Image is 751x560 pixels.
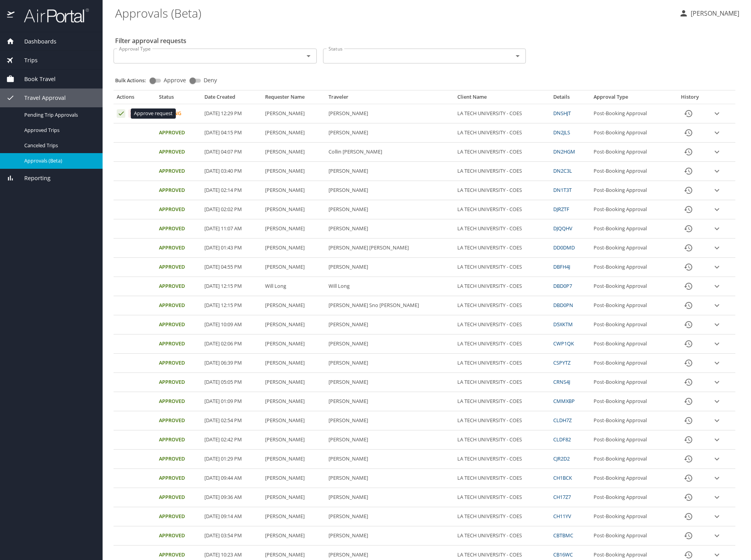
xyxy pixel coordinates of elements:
button: expand row [711,338,723,350]
td: Post-Booking Approval [590,488,672,507]
td: [PERSON_NAME] [325,258,455,277]
td: Approved [156,469,201,488]
td: [DATE] 12:29 PM [201,104,262,123]
a: CH17Z7 [553,493,571,500]
h2: Filter approval requests [115,34,186,47]
td: Post-Booking Approval [590,123,672,143]
td: [PERSON_NAME] [325,219,455,238]
td: LA TECH UNIVERSITY - COES [454,277,550,296]
td: Approved [156,354,201,373]
td: Approved [156,200,201,219]
td: LA TECH UNIVERSITY - COES [454,181,550,200]
a: CBTBMC [553,532,573,539]
td: LA TECH UNIVERSITY - COES [454,104,550,123]
td: Approved [156,430,201,450]
td: [PERSON_NAME] [325,162,455,181]
button: History [679,219,698,238]
button: History [679,354,698,372]
a: DN2HGM [553,148,575,155]
button: History [679,162,698,181]
button: History [679,258,698,276]
button: expand row [711,396,723,407]
button: History [679,315,698,334]
td: [PERSON_NAME] [325,450,455,469]
button: expand row [711,108,723,119]
a: CH1BCK [553,474,572,481]
span: Reporting [14,174,51,182]
td: LA TECH UNIVERSITY - COES [454,430,550,450]
img: airportal-logo.png [15,8,89,23]
td: [DATE] 02:54 PM [201,411,262,430]
button: Open [512,51,523,61]
button: expand row [711,530,723,542]
td: LA TECH UNIVERSITY - COES [454,354,550,373]
a: CH11YV [553,513,571,520]
td: [DATE] 06:39 PM [201,354,262,373]
td: LA TECH UNIVERSITY - COES [454,334,550,354]
td: LA TECH UNIVERSITY - COES [454,488,550,507]
td: [PERSON_NAME] [325,411,455,430]
span: Book Travel [14,75,56,83]
button: History [679,450,698,468]
th: Date Created [201,94,262,104]
button: History [679,200,698,219]
td: Post-Booking Approval [590,258,672,277]
td: [DATE] 01:43 PM [201,238,262,258]
td: LA TECH UNIVERSITY - COES [454,373,550,392]
td: Post-Booking Approval [590,469,672,488]
td: [PERSON_NAME] [262,411,325,430]
td: [PERSON_NAME] [325,469,455,488]
button: History [679,277,698,296]
td: Post-Booking Approval [590,507,672,526]
button: expand row [711,357,723,369]
td: Approved [156,181,201,200]
td: Post-Booking Approval [590,430,672,450]
td: [PERSON_NAME] [262,507,325,526]
button: expand row [711,223,723,235]
td: LA TECH UNIVERSITY - COES [454,526,550,546]
td: Approved [156,219,201,238]
a: DN1T3T [553,186,572,193]
button: History [679,104,698,123]
td: Post-Booking Approval [590,200,672,219]
td: LA TECH UNIVERSITY - COES [454,162,550,181]
a: DBFH4J [553,263,570,270]
button: expand row [711,300,723,311]
td: [PERSON_NAME] [262,488,325,507]
td: Will Long [262,277,325,296]
td: [PERSON_NAME] [262,200,325,219]
td: LA TECH UNIVERSITY - COES [454,315,550,334]
td: LA TECH UNIVERSITY - COES [454,469,550,488]
td: [DATE] 03:40 PM [201,162,262,181]
td: Post-Booking Approval [590,143,672,162]
a: CWP1QK [553,340,574,347]
td: Post-Booking Approval [590,450,672,469]
a: CJR2D2 [553,455,570,462]
a: DBD0PN [553,302,573,309]
button: expand row [711,511,723,522]
td: [DATE] 04:07 PM [201,143,262,162]
td: [PERSON_NAME] [262,373,325,392]
td: LA TECH UNIVERSITY - COES [454,411,550,430]
td: [PERSON_NAME] [325,104,455,123]
button: expand row [711,453,723,465]
a: DNSHJT [553,110,571,117]
td: [DATE] 04:55 PM [201,258,262,277]
td: Approved [156,238,201,258]
td: [DATE] 12:15 PM [201,296,262,315]
span: Deny [204,78,217,83]
th: Requester Name [262,94,325,104]
td: Will Long [325,277,455,296]
span: Approvals (Beta) [24,157,93,164]
td: [DATE] 05:05 PM [201,373,262,392]
span: Approve [164,78,186,83]
button: expand row [711,319,723,331]
td: Approved [156,162,201,181]
td: Approved [156,488,201,507]
span: Pending Trip Approvals [24,111,93,119]
button: expand row [711,184,723,196]
td: [PERSON_NAME] [325,430,455,450]
a: DJRZTF [553,206,569,213]
td: [DATE] 02:06 PM [201,334,262,354]
td: Approved [156,411,201,430]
